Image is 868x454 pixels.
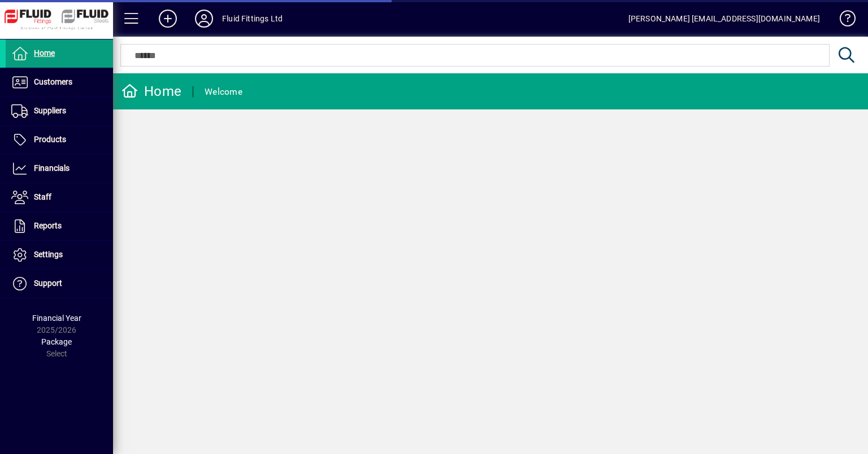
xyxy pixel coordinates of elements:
[34,77,72,86] span: Customers
[32,314,81,323] span: Financial Year
[34,49,55,58] span: Home
[6,155,113,183] a: Financials
[121,82,181,100] div: Home
[205,83,242,101] div: Welcome
[34,221,62,230] span: Reports
[6,241,113,269] a: Settings
[628,10,820,28] div: [PERSON_NAME] [EMAIL_ADDRESS][DOMAIN_NAME]
[6,212,113,240] a: Reports
[34,279,62,288] span: Support
[34,192,51,201] span: Staff
[6,97,113,125] a: Suppliers
[6,183,113,211] a: Staff
[34,106,66,115] span: Suppliers
[831,2,854,39] a: Knowledge Base
[186,8,222,29] button: Profile
[150,8,186,29] button: Add
[6,126,113,154] a: Products
[34,250,63,259] span: Settings
[6,270,113,298] a: Support
[6,68,113,96] a: Customers
[34,164,70,173] span: Financials
[41,337,72,346] span: Package
[222,10,283,28] div: Fluid Fittings Ltd
[34,135,66,144] span: Products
